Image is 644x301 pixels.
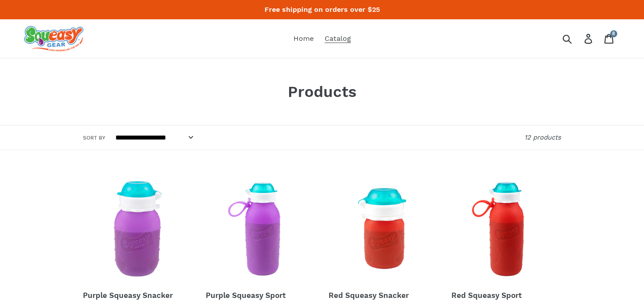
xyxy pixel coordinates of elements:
[612,31,615,36] span: 8
[320,32,355,45] a: Catalog
[288,82,357,101] span: Products
[24,26,83,51] img: squeasy gear snacker portable food pouch
[599,29,620,49] a: 8
[83,134,105,142] label: Sort by
[565,29,590,48] input: Search
[325,34,351,43] span: Catalog
[293,34,314,43] span: Home
[289,32,318,45] a: Home
[524,133,561,141] span: 12 products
